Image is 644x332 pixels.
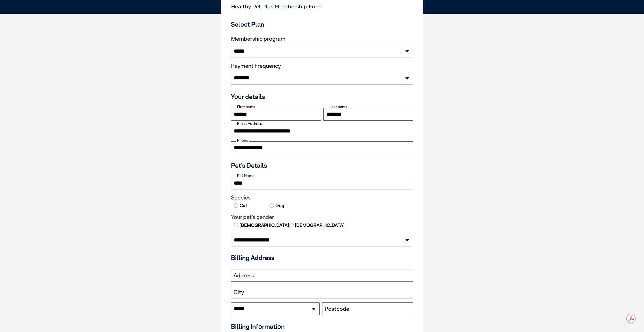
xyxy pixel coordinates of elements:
[231,214,413,220] legend: Your pet's gender
[234,272,254,279] label: Address
[295,222,344,229] label: [DEMOGRAPHIC_DATA]
[328,105,348,109] label: Last name
[236,105,256,109] label: First name
[239,222,289,229] label: [DEMOGRAPHIC_DATA]
[234,289,244,296] label: City
[231,20,413,28] h3: Select Plan
[231,254,413,261] h3: Billing Address
[231,323,413,330] h3: Billing Information
[325,306,349,312] label: Postcode
[231,63,281,69] label: Payment Frequency
[231,1,413,10] p: Healthy Pet Plus Membership Form
[236,138,249,143] label: Phone
[231,36,413,42] label: Membership program
[229,162,415,169] h3: Pet's Details
[231,194,413,201] legend: Species
[239,202,247,209] label: Cat
[275,202,284,209] label: Dog
[231,93,413,100] h3: Your details
[236,121,263,126] label: Email Address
